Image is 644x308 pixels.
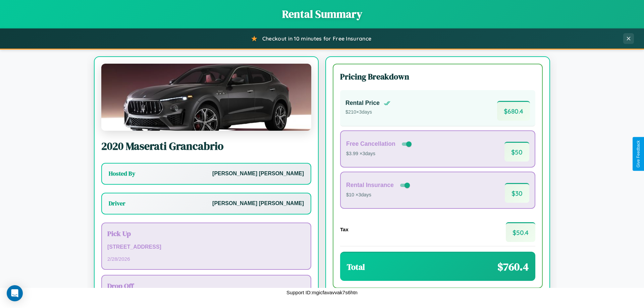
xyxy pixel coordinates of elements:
h3: Pick Up [107,229,305,238]
p: Support ID: mgicfavavvak7s6htn [286,288,358,297]
span: Checkout in 10 minutes for Free Insurance [262,35,371,42]
h1: Rental Summary [7,7,637,21]
h4: Tax [340,227,348,232]
h4: Rental Price [345,100,380,107]
h2: 2020 Maserati Grancabrio [101,139,311,153]
span: $ 50.4 [506,222,535,242]
p: [STREET_ADDRESS] [107,242,305,252]
span: $ 50 [504,142,529,162]
p: 2 / 28 / 2026 [107,254,305,263]
h3: Driver [109,199,125,207]
span: $ 30 [505,183,529,203]
h4: Free Cancellation [346,140,395,147]
p: $3.99 × 3 days [346,149,413,158]
div: Open Intercom Messenger [7,285,23,301]
h3: Drop Off [107,281,305,291]
h3: Hosted By [109,170,135,178]
span: $ 680.4 [497,101,530,121]
span: $ 760.4 [497,259,529,274]
img: Maserati Grancabrio [101,64,311,131]
p: $ 210 × 3 days [345,108,390,117]
p: [PERSON_NAME] [PERSON_NAME] [212,169,304,179]
div: Give Feedback [636,140,641,168]
p: $10 × 3 days [346,191,411,199]
h3: Total [347,261,365,272]
h4: Rental Insurance [346,182,394,189]
p: [PERSON_NAME] [PERSON_NAME] [212,199,304,208]
h3: Pricing Breakdown [340,71,535,82]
